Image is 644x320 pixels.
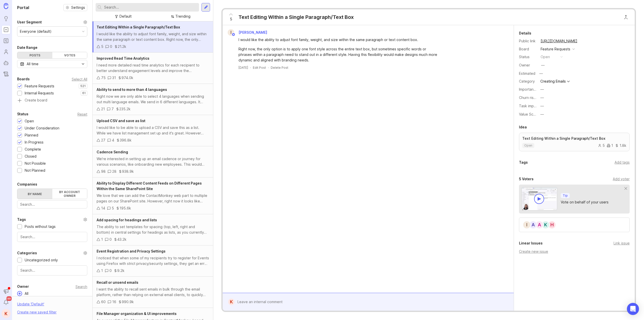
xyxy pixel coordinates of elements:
div: Right now, the only option is to apply one font style across the entire text box, but sometimes s... [238,46,440,63]
a: Changelog [2,69,11,79]
span: Ability to send to more than 4 languages [97,87,167,92]
label: Value Scale [519,112,538,116]
div: Complete [25,147,41,152]
div: 5 [112,205,114,211]
div: Planned [25,132,38,138]
div: Category [519,79,537,84]
div: Votes [52,52,87,58]
div: Tags [17,217,26,223]
div: Board [519,46,537,52]
a: Improved Read Time AnalyticsI need more detailed read time analytics for each recipient to better... [93,53,213,84]
span: Ability to Display Different Content Feeds on Different Pages Within the Same SharePoint Site [97,181,202,191]
div: Under Consideration [25,125,59,131]
p: open [524,144,532,148]
a: Text Editing Within a Single Paragraph/Text BoxI would like the ability to adjust font family, we... [93,21,213,53]
div: Status [519,54,537,60]
div: — [540,95,544,100]
h1: Portal [17,5,29,11]
div: 98 [101,169,106,174]
div: 1 [607,144,613,147]
p: Tip [563,194,568,198]
div: A [535,221,543,229]
div: 21 [101,106,105,112]
div: 974.0k [122,75,133,81]
div: 235.2k [119,106,131,112]
div: I would like to be able to upload a CSV and save this as a list. While we have list management se... [97,125,209,136]
div: 14 [101,205,105,211]
div: 0 [110,44,112,49]
div: Public link [519,38,537,44]
input: Search... [20,234,84,240]
div: In Progress [25,139,44,145]
div: Vote on behalf of your users [561,199,609,205]
button: Announcements [2,287,11,296]
a: Users [2,47,11,56]
div: 1 [101,268,103,273]
input: Search... [20,202,84,207]
div: Not Possible [25,161,46,166]
div: 0 [109,237,112,242]
span: Upload CSV and save as list [97,119,145,123]
input: Search... [20,268,84,273]
div: I want the ability to recall sent emails in bulk through the email platform, rather than relying ... [97,287,209,298]
div: — [540,103,544,109]
div: 27 [101,137,105,143]
div: Date Range [17,45,37,51]
a: Autopilot [2,58,11,67]
div: Posts without tags [25,224,56,229]
div: K [2,309,11,318]
a: Portal [2,25,11,34]
span: Text Editing Within a Single Paragraph/Text Box [97,25,180,29]
div: K [228,299,234,305]
div: 31 [112,75,116,81]
div: Idea [519,124,527,130]
div: Internal Requests [25,90,54,96]
div: A [529,221,537,229]
div: 9.2k [117,268,125,273]
div: — [540,112,544,117]
p: Text Editing Within a Single Paragraph/Text Box [522,136,626,141]
div: Estimated [519,72,535,75]
a: Roadmaps [2,36,11,45]
div: 21.2k [118,44,126,49]
div: The ability to set templates for spacing (top, left, right and bottom) in central settings for he... [97,224,209,235]
img: video-thumbnail-vote-d41b83416815613422e2ca741bf692cc.jpg [521,187,557,210]
a: [URL][DOMAIN_NAME] [539,38,579,44]
span: 99 [7,296,12,301]
div: open [541,54,550,60]
div: H [548,221,556,229]
div: 16 [112,299,116,305]
div: Right now we are only able to select 4 languages when sending out multi language emails. We send ... [97,94,209,105]
a: Upload CSV and save as listI would like to be able to upload a CSV and save this as a list. While... [93,115,213,146]
div: Edit Post [253,65,266,70]
div: 28 [112,169,116,174]
img: Canny Home [4,3,8,9]
div: 938.9k [122,169,134,174]
div: 0 [109,268,112,273]
div: Feature Requests [541,46,570,52]
button: Notifications [2,298,11,307]
label: By name [17,189,52,199]
div: · [250,65,251,70]
div: We're interested in setting up an email cadence or journey for various scenarios, like onboarding... [97,156,209,167]
div: Boards [17,76,30,82]
div: Open [25,118,34,124]
div: Delete Post [271,65,288,70]
div: Closed [25,154,36,159]
div: 5 [101,44,103,49]
a: Text Editing Within a Single Paragraph/Text Boxopen511.8k [519,133,630,151]
div: Open Intercom Messenger [627,303,639,315]
div: Owner [519,62,537,68]
label: By account owner [52,189,87,199]
div: 60 [101,299,106,305]
div: All [22,291,31,296]
span: Add spacing for headings and lists [97,218,157,222]
button: Settings [63,4,87,11]
div: Uncategorized only [25,257,58,263]
div: Categories [17,250,37,256]
div: 1.8k [615,144,626,147]
div: Add voter [613,176,630,182]
svg: toggle icon [79,62,87,66]
a: Event Registration and Privacy SettingsI noticed that when some of my recipients try to register ... [93,245,213,277]
p: 521 [80,84,86,88]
